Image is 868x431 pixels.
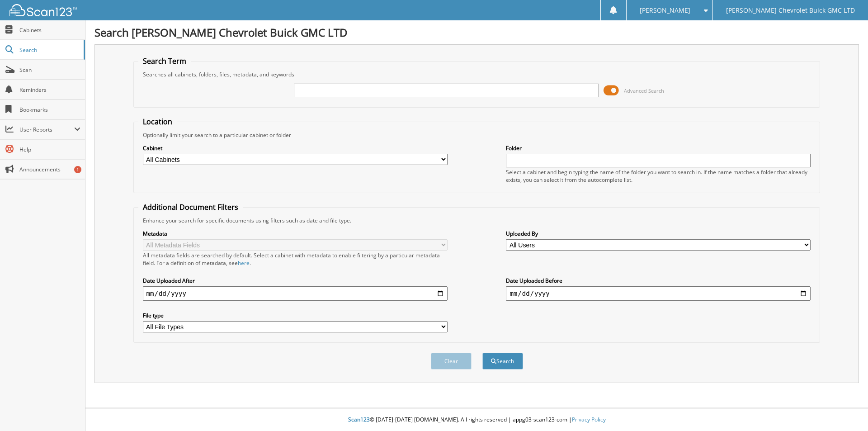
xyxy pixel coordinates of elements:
[19,146,80,153] span: Help
[143,144,448,152] label: Cabinet
[138,131,816,139] div: Optionally limit your search to a particular cabinet or folder
[143,286,448,301] input: start
[143,251,448,267] div: All metadata fields are searched by default. Select a cabinet with metadata to enable filtering b...
[238,259,250,267] a: here
[143,312,448,319] label: File type
[726,8,855,13] span: [PERSON_NAME] Chevrolet Buick GMC LTD
[85,409,868,431] div: © [DATE]-[DATE] [DOMAIN_NAME]. All rights reserved | appg03-scan123-com |
[506,144,811,152] label: Folder
[74,166,81,173] div: 1
[138,71,816,78] div: Searches all cabinets, folders, files, metadata, and keywords
[138,56,191,66] legend: Search Term
[348,416,370,423] span: Scan123
[138,202,243,212] legend: Additional Document Filters
[19,106,80,114] span: Bookmarks
[482,353,523,369] button: Search
[138,117,177,127] legend: Location
[94,25,859,40] h1: Search [PERSON_NAME] Chevrolet Buick GMC LTD
[19,166,80,173] span: Announcements
[506,230,811,237] label: Uploaded By
[9,4,77,16] img: scan123-logo-white.svg
[823,388,868,431] iframe: Chat Widget
[19,86,80,94] span: Reminders
[143,230,448,237] label: Metadata
[572,416,606,423] a: Privacy Policy
[19,26,80,34] span: Cabinets
[19,126,74,133] span: User Reports
[19,66,80,74] span: Scan
[19,46,79,54] span: Search
[506,168,811,184] div: Select a cabinet and begin typing the name of the folder you want to search in. If the name match...
[138,217,816,224] div: Enhance your search for specific documents using filters such as date and file type.
[506,286,811,301] input: end
[640,8,690,13] span: [PERSON_NAME]
[143,277,448,284] label: Date Uploaded After
[506,277,811,284] label: Date Uploaded Before
[431,353,472,369] button: Clear
[624,87,664,94] span: Advanced Search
